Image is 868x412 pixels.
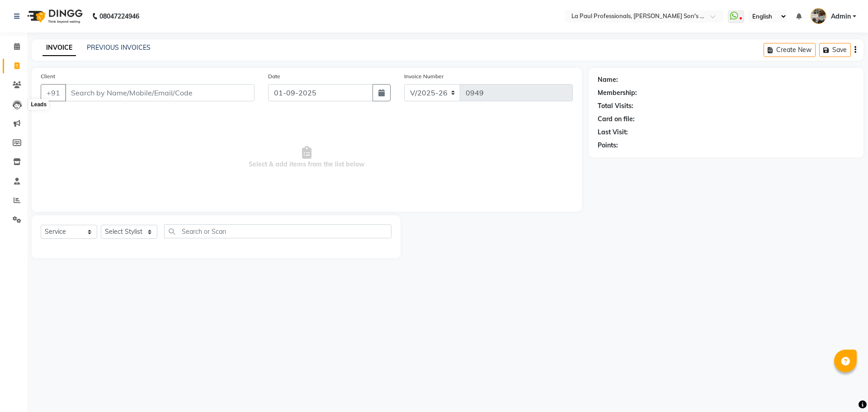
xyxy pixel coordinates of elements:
[404,72,443,81] label: Invoice Number
[268,72,280,81] label: Date
[811,8,826,24] img: Admin
[598,88,637,98] div: Membership:
[41,72,55,81] label: Client
[830,376,859,403] iframe: chat widget
[598,114,635,124] div: Card on file:
[41,112,573,203] span: Select & add items from the list below
[28,99,49,110] div: Leads
[598,101,633,111] div: Total Visits:
[831,12,851,21] span: Admin
[598,75,618,85] div: Name:
[164,224,392,238] input: Search or Scan
[65,84,255,101] input: Search by Name/Mobile/Email/Code
[42,40,76,56] a: INVOICE
[41,84,66,101] button: +91
[99,4,139,29] b: 08047224946
[87,43,151,52] a: PREVIOUS INVOICES
[23,4,85,29] img: logo
[598,141,618,150] div: Points:
[598,128,628,137] div: Last Visit:
[764,43,816,57] button: Create New
[819,43,851,57] button: Save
